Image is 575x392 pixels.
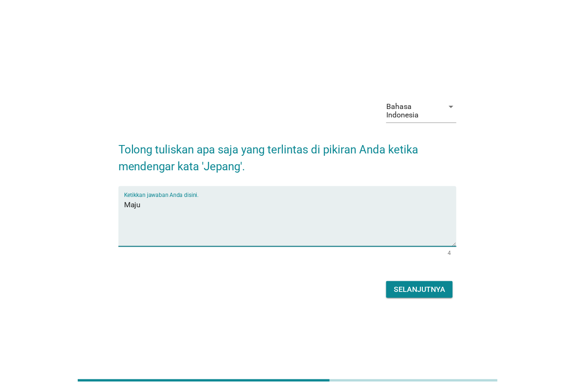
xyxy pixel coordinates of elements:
[445,101,457,112] i: arrow_drop_down
[448,250,451,256] div: 4
[386,102,438,119] div: Bahasa Indonesia
[124,197,457,247] textarea: Ketikkan jawaban Anda disini.
[394,284,445,295] div: Selanjutnya
[118,132,457,175] h2: Tolong tuliskan apa saja yang terlintas di pikiran Anda ketika mendengar kata 'Jepang'.
[386,281,453,298] button: Selanjutnya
